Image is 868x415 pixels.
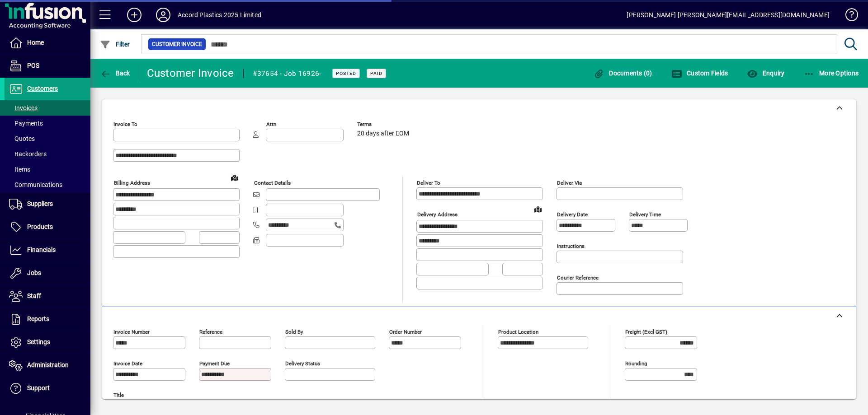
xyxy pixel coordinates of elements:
mat-label: Invoice To [113,121,137,127]
a: Products [5,216,90,238]
span: Filter [100,41,130,48]
span: Settings [27,338,50,345]
mat-label: Attn [266,121,276,127]
span: Customer Invoice [152,40,202,49]
span: Customers [27,85,58,92]
span: Staff [27,292,41,299]
mat-label: Title [113,392,124,398]
span: Backorders [9,150,47,158]
app-page-header-button: Back [90,65,140,81]
span: Communications [9,181,62,188]
span: Suppliers [27,200,53,207]
span: Documents (0) [594,70,652,77]
mat-label: Delivery status [285,360,320,367]
a: Financials [5,239,90,261]
mat-label: Payment due [199,360,230,367]
a: View on map [531,202,545,216]
button: More Options [802,65,861,81]
mat-label: Invoice date [113,360,142,367]
a: Invoices [5,100,90,116]
button: Documents (0) [591,65,655,81]
a: Items [5,162,90,177]
a: Communications [5,177,90,192]
mat-label: Deliver via [557,180,582,186]
span: Home [27,39,44,46]
mat-label: Courier Reference [557,275,599,281]
span: Support [27,384,50,392]
a: POS [5,55,90,77]
mat-label: Deliver To [417,180,440,186]
mat-label: Freight (excl GST) [625,329,667,335]
button: Filter [98,36,132,52]
div: Accord Plastics 2025 Limited [178,8,261,22]
button: Enquiry [745,65,787,81]
a: Jobs [5,262,90,284]
button: Profile [149,7,178,23]
mat-label: Delivery time [629,211,661,218]
a: Staff [5,285,90,308]
div: [PERSON_NAME] [PERSON_NAME][EMAIL_ADDRESS][DOMAIN_NAME] [627,8,830,22]
button: Back [98,65,132,81]
span: Jobs [27,269,41,276]
mat-label: Product location [498,329,538,335]
span: Quotes [9,135,35,142]
span: 20 days after EOM [357,130,409,137]
a: Support [5,377,90,400]
span: Terms [357,121,411,127]
span: POS [27,62,39,69]
span: Reports [27,315,49,322]
span: More Options [804,70,859,77]
span: Items [9,166,30,173]
span: Products [27,223,53,230]
a: Knowledge Base [839,2,857,31]
a: Reports [5,308,90,331]
a: Payments [5,116,90,131]
div: #37654 - Job 16926- [253,66,321,81]
span: Posted [336,70,356,76]
div: Customer Invoice [147,66,234,80]
a: Settings [5,331,90,354]
mat-label: Invoice number [113,329,150,335]
mat-label: Sold by [285,329,303,335]
button: Custom Fields [669,65,731,81]
span: Administration [27,361,69,368]
span: Payments [9,120,43,127]
span: Invoices [9,104,38,112]
a: Administration [5,354,90,377]
a: Backorders [5,146,90,162]
span: Paid [370,70,382,76]
mat-label: Order number [389,329,422,335]
a: Home [5,32,90,54]
span: Financials [27,246,56,253]
button: Add [120,7,149,23]
a: Suppliers [5,193,90,215]
mat-label: Rounding [625,360,647,367]
mat-label: Reference [199,329,222,335]
mat-label: Instructions [557,243,585,249]
span: Back [100,70,130,77]
span: Enquiry [747,70,784,77]
a: Quotes [5,131,90,146]
mat-label: Delivery date [557,211,588,218]
a: View on map [227,170,242,185]
span: Custom Fields [671,70,728,77]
